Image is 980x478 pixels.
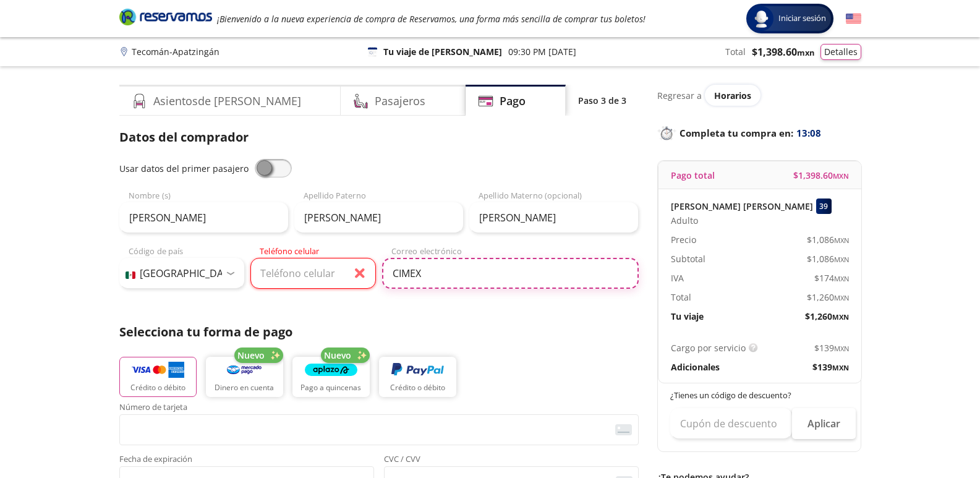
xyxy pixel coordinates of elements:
[671,252,705,265] p: Subtotal
[119,403,639,414] span: Número de tarjeta
[125,418,633,442] iframe: Iframe del número de tarjeta asegurada
[832,312,849,322] small: MXN
[834,236,849,245] small: MXN
[382,258,639,289] input: Correo electrónico
[834,344,849,353] small: MXN
[657,124,861,142] p: Completa tu compra en :
[119,357,197,397] button: Crédito o débito
[119,7,212,30] a: Brand Logo
[671,361,720,373] p: Adicionales
[657,85,861,106] div: Regresar a ver horarios
[119,323,639,341] p: Selecciona tu forma de pago
[814,341,849,354] span: $ 139
[797,47,814,58] small: MXN
[379,357,456,397] button: Crédito o débito
[908,406,968,466] iframe: Messagebird Livechat Widget
[383,45,502,58] p: Tu viaje de [PERSON_NAME]
[820,44,861,60] button: Detalles
[671,169,715,182] p: Pago total
[384,455,639,466] span: CVC / CVV
[578,94,626,107] p: Paso 3 de 3
[714,90,751,101] span: Horarios
[292,357,370,397] button: Pago a quincenas
[294,202,463,233] input: Apellido Paterno
[670,408,792,439] input: Cupón de descuento
[132,45,219,58] p: Tecomán - Apatzingán
[833,171,849,181] small: MXN
[500,93,526,109] h4: Pago
[119,163,249,174] span: Usar datos del primer pasajero
[206,357,283,397] button: Dinero en cuenta
[217,13,646,25] em: ¡Bienvenido a la nueva experiencia de compra de Reservamos, una forma más sencilla de comprar tus...
[725,45,746,58] p: Total
[671,233,696,246] p: Precio
[846,11,861,27] button: English
[805,310,849,323] span: $ 1,260
[792,408,856,439] button: Aplicar
[671,200,813,213] p: [PERSON_NAME] [PERSON_NAME]
[671,214,698,227] span: Adulto
[834,274,849,283] small: MXN
[670,390,850,402] p: ¿Tienes un código de descuento?
[237,349,265,362] span: Nuevo
[752,45,814,59] span: $ 1,398.60
[834,293,849,302] small: MXN
[126,271,135,279] img: MX
[807,291,849,304] span: $ 1,260
[375,93,425,109] h4: Pasajeros
[671,310,704,323] p: Tu viaje
[816,198,832,214] div: 39
[657,89,702,102] p: Regresar a
[671,341,746,354] p: Cargo por servicio
[807,252,849,265] span: $ 1,086
[300,382,361,393] p: Pago a quincenas
[250,258,376,289] input: Teléfono celular
[814,271,849,284] span: $ 174
[834,255,849,264] small: MXN
[832,363,849,372] small: MXN
[508,45,576,58] p: 09:30 PM [DATE]
[119,7,212,26] i: Brand Logo
[130,382,185,393] p: Crédito o débito
[119,202,288,233] input: Nombre (s)
[469,202,638,233] input: Apellido Materno (opcional)
[812,361,849,373] span: $ 139
[773,12,831,25] span: Iniciar sesión
[390,382,445,393] p: Crédito o débito
[119,128,639,147] p: Datos del comprador
[671,291,691,304] p: Total
[793,169,849,182] span: $ 1,398.60
[153,93,301,109] h4: Asientos de [PERSON_NAME]
[119,455,374,466] span: Fecha de expiración
[615,424,632,435] img: card
[671,271,684,284] p: IVA
[215,382,274,393] p: Dinero en cuenta
[807,233,849,246] span: $ 1,086
[796,126,821,140] span: 13:08
[324,349,351,362] span: Nuevo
